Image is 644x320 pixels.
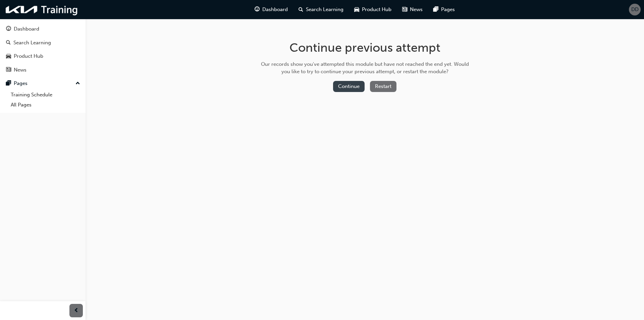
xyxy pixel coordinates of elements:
[255,5,260,14] span: guage-icon
[433,5,438,14] span: pages-icon
[3,77,83,90] button: Pages
[8,90,83,100] a: Training Schedule
[441,6,455,13] span: Pages
[75,79,80,88] span: up-icon
[306,6,343,13] span: Search Learning
[428,3,460,16] a: pages-iconPages
[631,6,639,13] span: DD
[6,67,11,73] span: news-icon
[249,3,293,16] a: guage-iconDashboard
[262,6,288,13] span: Dashboard
[293,3,349,16] a: search-iconSearch Learning
[6,26,11,32] span: guage-icon
[333,81,365,92] button: Continue
[370,81,396,92] button: Restart
[259,60,471,76] div: Our records show you've attempted this module but have not reached the end yet. Would you like to...
[6,53,11,59] span: car-icon
[6,81,11,87] span: pages-icon
[8,100,83,110] a: All Pages
[14,52,43,60] div: Product Hub
[354,5,359,14] span: car-icon
[629,4,641,15] button: DD
[14,66,26,74] div: News
[14,25,39,33] div: Dashboard
[349,3,397,16] a: car-iconProduct Hub
[74,307,79,315] span: prev-icon
[3,64,83,76] a: News
[6,40,11,46] span: search-icon
[14,80,28,87] div: Pages
[3,3,80,16] img: kia-training
[362,6,391,13] span: Product Hub
[3,37,83,49] a: Search Learning
[410,6,423,13] span: News
[3,23,83,35] a: Dashboard
[3,50,83,62] a: Product Hub
[259,40,471,55] h1: Continue previous attempt
[13,39,51,47] div: Search Learning
[402,5,407,14] span: news-icon
[3,21,83,77] button: DashboardSearch LearningProduct HubNews
[397,3,428,16] a: news-iconNews
[299,5,303,14] span: search-icon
